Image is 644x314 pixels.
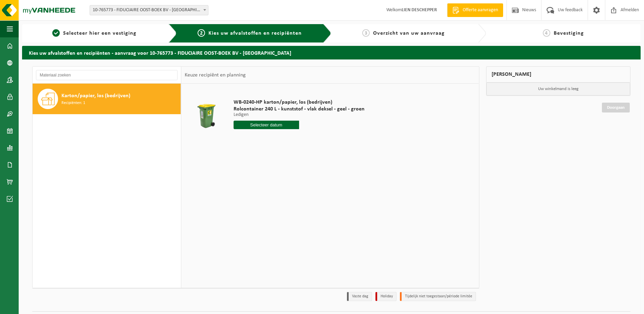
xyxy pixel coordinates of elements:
span: Overzicht van uw aanvraag [373,31,445,36]
input: Materiaal zoeken [36,70,178,80]
li: Vaste dag [347,292,372,301]
div: [PERSON_NAME] [486,66,631,83]
span: Bevestiging [554,31,584,36]
button: Karton/papier, los (bedrijven) Recipiënten: 1 [33,84,181,114]
span: Offerte aanvragen [461,7,500,14]
span: Karton/papier, los (bedrijven) [61,92,130,100]
span: Kies uw afvalstoffen en recipiënten [208,31,302,36]
span: 10-765773 - FIDUCIAIRE OOST-BOEK BV - SINT-MICHIELS [90,5,208,15]
div: Keuze recipiënt en planning [181,67,249,84]
p: Ledigen [234,112,365,117]
p: Uw winkelmand is leeg [486,83,630,95]
h2: Kies uw afvalstoffen en recipiënten - aanvraag voor 10-765773 - FIDUCIAIRE OOST-BOEK BV - [GEOGRA... [22,46,641,59]
span: 4 [543,29,550,37]
span: 1 [52,29,60,37]
span: Rolcontainer 240 L - kunststof - vlak deksel - geel - groen [234,106,365,112]
a: Doorgaan [602,103,630,112]
strong: LIEN DESCHEPPER [402,7,437,13]
a: Offerte aanvragen [447,3,503,17]
span: 3 [362,29,370,37]
li: Tijdelijk niet toegestaan/période limitée [400,292,476,301]
span: Recipiënten: 1 [61,100,85,106]
li: Holiday [375,292,397,301]
a: 1Selecteer hier een vestiging [25,29,163,37]
span: Selecteer hier een vestiging [63,31,136,36]
span: 2 [198,29,205,37]
input: Selecteer datum [234,121,299,129]
span: WB-0240-HP karton/papier, los (bedrijven) [234,99,365,106]
span: 10-765773 - FIDUCIAIRE OOST-BOEK BV - SINT-MICHIELS [90,5,208,15]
